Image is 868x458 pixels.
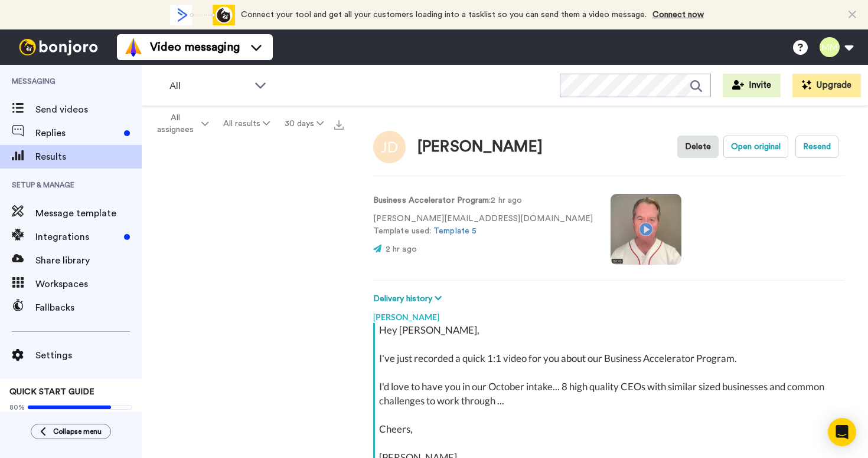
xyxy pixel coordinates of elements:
span: Replies [35,126,119,140]
span: 2 hr ago [386,245,417,253]
div: animation [170,5,235,25]
span: QUICK START GUIDE [9,388,94,396]
span: Fallbacks [35,301,142,315]
a: Connect now [652,11,704,19]
span: Share library [35,253,142,268]
button: All assignees [144,107,216,140]
span: Video messaging [150,39,240,55]
div: Open Intercom Messenger [828,418,856,446]
a: Template 5 [433,227,477,235]
button: Upgrade [792,74,861,97]
span: All assignees [151,112,199,136]
span: Send videos [35,103,142,117]
span: Integrations [35,230,119,244]
button: Delivery history [373,292,445,305]
button: Invite [723,74,781,97]
img: export.svg [334,120,344,130]
span: 80% [9,403,25,412]
button: 30 days [277,113,331,134]
span: Message template [35,206,142,220]
span: Settings [35,348,142,363]
p: [PERSON_NAME][EMAIL_ADDRESS][DOMAIN_NAME] Template used: [373,213,593,238]
span: All [169,79,249,93]
strong: Business Accelerator Program [373,196,489,205]
span: Connect your tool and get all your customers loading into a tasklist so you can send them a video... [241,11,647,19]
span: Workspaces [35,277,142,291]
div: [PERSON_NAME] [373,305,844,323]
p: : 2 hr ago [373,195,593,207]
button: Open original [723,136,788,158]
button: All results [216,113,278,134]
button: Delete [677,136,719,158]
span: Collapse menu [53,427,102,436]
span: Results [35,150,142,164]
img: Image of John Dwyer [373,131,406,163]
button: Export all results that match these filters now. [331,115,347,133]
div: [PERSON_NAME] [417,139,543,156]
button: Collapse menu [31,424,111,439]
img: bj-logo-header-white.svg [14,39,103,55]
img: vm-color.svg [124,38,143,57]
button: Resend [795,136,838,158]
